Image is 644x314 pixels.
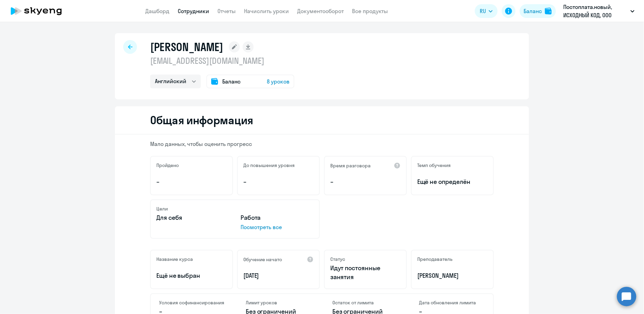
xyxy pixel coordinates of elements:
p: Работа [241,213,314,222]
p: [DATE] [243,271,314,280]
p: – [330,177,401,186]
h5: Цели [156,206,168,212]
h5: Преподаватель [417,256,452,262]
h5: Название курса [156,256,193,262]
span: Баланс [222,77,241,86]
a: Документооборот [297,8,344,14]
h4: Остаток от лимита [332,300,398,306]
p: – [156,177,227,186]
h4: Лимит уроков [246,300,312,306]
h5: Время разговора [330,163,371,169]
span: 8 уроков [267,77,290,86]
h2: Общая информация [150,113,253,127]
h1: [PERSON_NAME] [150,40,223,54]
h5: Обучение начато [243,256,282,263]
p: [EMAIL_ADDRESS][DOMAIN_NAME] [150,55,294,66]
button: Постоплата.новый, ИСХОДНЫЙ КОД, ООО [560,3,638,19]
h4: Дата обновления лимита [419,300,485,306]
p: Посмотреть все [241,223,314,231]
p: – [243,177,314,186]
p: Мало данных, чтобы оценить прогресс [150,140,494,148]
p: Идут постоянные занятия [330,264,401,282]
h5: Статус [330,256,345,262]
img: balance [545,8,552,14]
p: [PERSON_NAME] [417,271,488,280]
p: Ещё не выбран [156,271,227,280]
a: Отчеты [217,8,236,14]
h5: Пройдено [156,162,179,168]
span: Ещё не определён [417,177,488,186]
button: Балансbalance [520,4,556,18]
h5: До повышения уровня [243,162,295,168]
a: Сотрудники [178,8,209,14]
p: Для себя [156,213,230,222]
span: RU [480,7,486,15]
h4: Условия софинансирования [159,300,225,306]
h5: Темп обучения [417,162,451,168]
a: Все продукты [352,8,388,14]
div: Баланс [524,7,542,15]
a: Дашборд [145,8,169,14]
a: Начислить уроки [244,8,289,14]
button: RU [475,4,498,18]
p: Постоплата.новый, ИСХОДНЫЙ КОД, ООО [564,3,628,19]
